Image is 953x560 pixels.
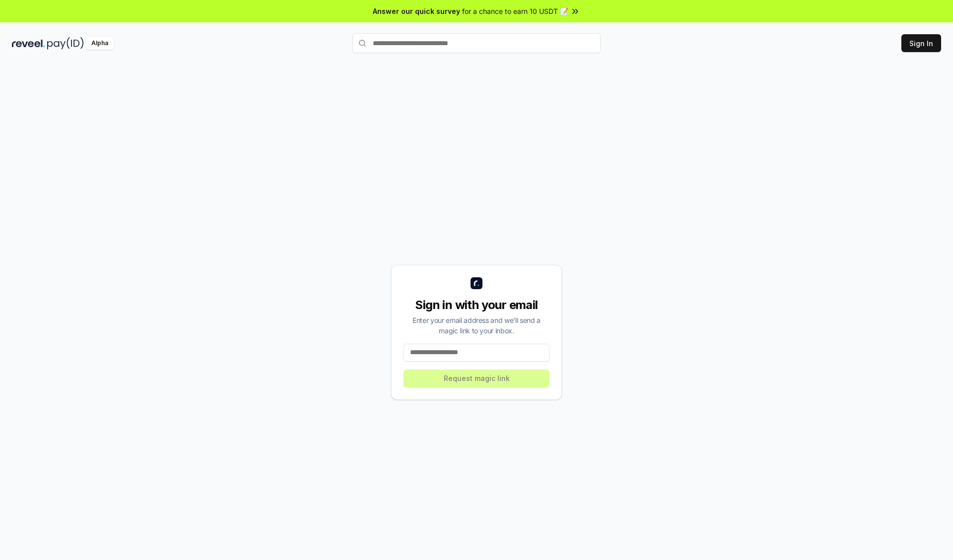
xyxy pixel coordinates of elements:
div: Sign in with your email [404,297,549,313]
img: reveel_dark [12,37,45,50]
span: Answer our quick survey [373,6,460,16]
span: for a chance to earn 10 USDT 📝 [462,6,568,16]
img: pay_id [47,37,84,50]
div: Alpha [86,37,114,50]
button: Sign In [901,34,941,52]
div: Enter your email address and we’ll send a magic link to your inbox. [404,315,549,336]
img: logo_small [471,277,482,289]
